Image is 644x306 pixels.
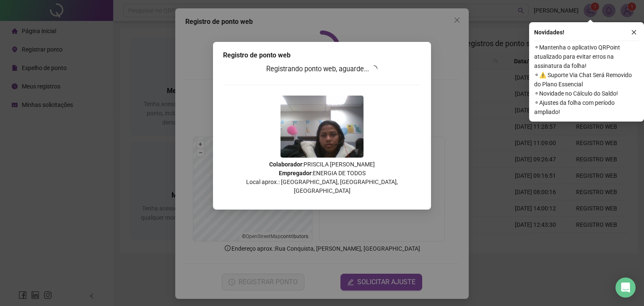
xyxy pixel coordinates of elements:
span: loading [371,65,378,73]
div: Open Intercom Messenger [615,277,636,298]
span: ⚬ Ajustes da folha com período ampliado! [534,98,639,117]
span: ⚬ ⚠️ Suporte Via Chat Será Removido do Plano Essencial [534,70,639,89]
div: Registro de ponto web [223,50,421,60]
strong: Colaborador [269,161,302,168]
span: ⚬ Mantenha o aplicativo QRPoint atualizado para evitar erros na assinatura da folha! [534,43,639,70]
h3: Registrando ponto web, aguarde... [223,64,421,75]
p: : PRISCILA [PERSON_NAME] : ENERGIA DE TODOS Local aprox.: [GEOGRAPHIC_DATA], [GEOGRAPHIC_DATA], [... [223,160,421,195]
span: Novidades ! [534,28,564,37]
span: close [631,29,637,35]
img: 9k= [280,96,364,158]
strong: Empregador [279,170,312,176]
span: ⚬ Novidade no Cálculo do Saldo! [534,89,639,98]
